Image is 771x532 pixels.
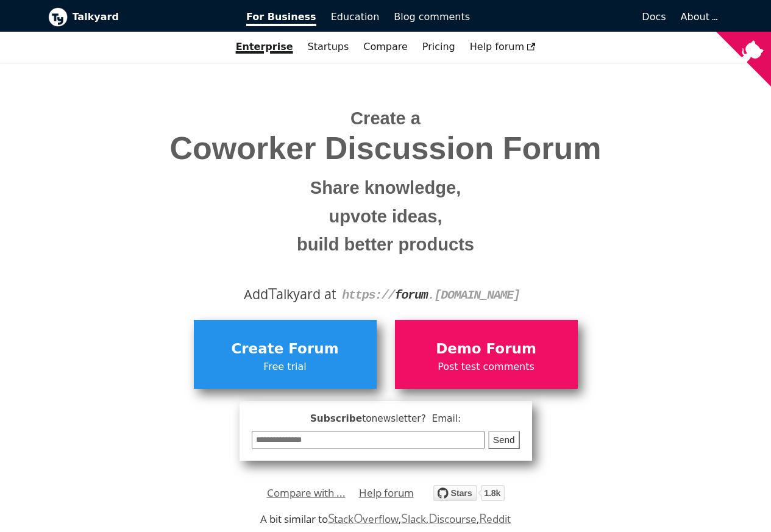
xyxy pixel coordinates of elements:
a: Demo ForumPost test comments [395,320,578,388]
img: Talkyard logo [48,7,68,27]
span: For Business [246,11,316,26]
a: Startups [300,37,357,57]
a: Blog comments [386,7,477,27]
span: Demo Forum [401,338,572,361]
a: Help forum [359,484,414,502]
a: Help forum [463,37,543,57]
a: Create ForumFree trial [194,320,377,388]
span: Blog comments [394,11,470,23]
strong: forum [395,288,428,302]
a: About [681,11,716,23]
span: O [354,509,363,527]
span: Docs [642,11,666,23]
a: Compare [363,41,408,52]
a: Star debiki/talkyard on GitHub [433,487,505,505]
span: Education [331,11,380,23]
span: Create a [350,108,421,128]
span: T [268,282,277,304]
img: talkyard.svg [433,485,505,501]
span: Help forum [470,41,536,52]
a: Slack [401,512,425,526]
a: For Business [239,7,324,27]
small: build better products [57,230,714,259]
a: Reddit [479,512,511,526]
span: Post test comments [401,359,572,375]
span: D [428,509,438,527]
small: upvote ideas, [57,202,714,231]
span: Subscribe [252,411,520,427]
a: Education [324,7,387,27]
a: Discourse [428,512,477,526]
code: https:// . [DOMAIN_NAME] [342,288,520,302]
a: Pricing [415,37,463,57]
a: Compare with ... [267,484,346,502]
a: Talkyard logoTalkyard [48,7,230,27]
span: Coworker Discussion Forum [57,131,714,166]
div: Add alkyard at [57,284,714,305]
a: Docs [477,7,673,27]
b: Talkyard [73,9,230,25]
span: R [479,509,487,527]
a: StackOverflow [328,512,399,526]
span: S [401,509,408,527]
span: Free trial [200,359,371,375]
small: Share knowledge, [57,174,714,202]
span: Create Forum [200,338,371,361]
a: Enterprise [229,37,300,57]
span: to newsletter ? Email: [362,413,461,424]
button: Send [488,431,520,450]
span: S [328,509,335,527]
